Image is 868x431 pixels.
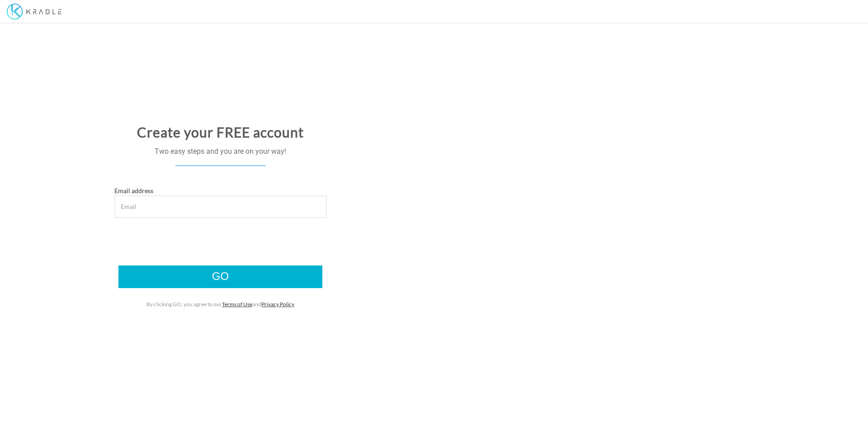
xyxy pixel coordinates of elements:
[114,186,153,195] label: Email address
[7,4,61,19] img: Kradle
[114,195,327,218] input: Email
[7,125,434,140] h2: Create your FREE account
[118,265,322,288] input: Go
[146,300,294,308] label: By clicking GO, you agree to our and
[222,301,252,308] a: Terms of Use
[261,301,294,308] a: Privacy Policy
[7,147,434,157] p: Two easy steps and you are on your way!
